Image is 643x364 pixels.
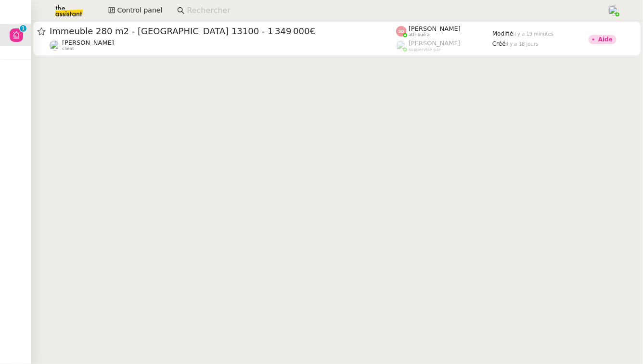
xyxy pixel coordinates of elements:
span: suppervisé par [409,47,441,52]
div: Aide [598,37,613,42]
span: client [62,46,74,52]
img: svg [396,26,407,37]
button: Control panel [103,4,168,17]
span: Control panel [117,5,162,16]
nz-badge-sup: 1 [20,25,26,32]
app-user-label: attribué à [396,25,492,38]
span: Immeuble 280 m2 - [GEOGRAPHIC_DATA] 13100 - 1 349 000€ [50,27,396,36]
span: [PERSON_NAME] [409,25,461,32]
img: users%2FoFdbodQ3TgNoWt9kP3GXAs5oaCq1%2Favatar%2Fprofile-pic.png [396,40,407,51]
span: il y a 18 jours [506,41,539,47]
app-user-detailed-label: client [50,39,396,52]
span: attribué à [409,32,430,38]
p: 1 [21,25,25,34]
img: users%2FSADz3OCgrFNaBc1p3ogUv5k479k1%2Favatar%2Fccbff511-0434-4584-b662-693e5a00b7b7 [50,40,60,51]
app-user-label: suppervisé par [396,39,492,52]
span: [PERSON_NAME] [62,39,114,46]
img: users%2FPPrFYTsEAUgQy5cK5MCpqKbOX8K2%2Favatar%2FCapture%20d%E2%80%99e%CC%81cran%202023-06-05%20a%... [608,5,619,16]
span: il y a 19 minutes [514,31,554,37]
span: [PERSON_NAME] [409,39,461,47]
input: Rechercher [187,4,597,17]
span: Créé [492,40,506,47]
span: Modifié [492,30,514,37]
